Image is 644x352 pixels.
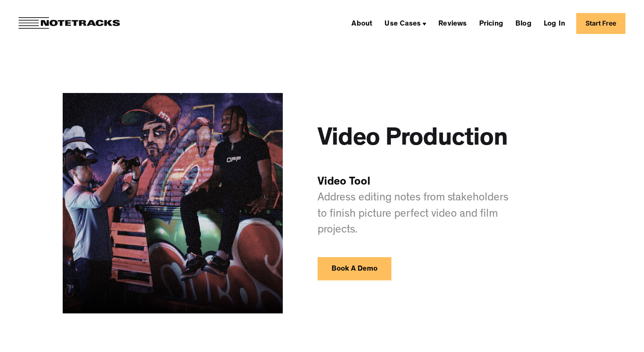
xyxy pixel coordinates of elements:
[318,177,371,188] span: Video Tool
[384,20,421,28] div: Use Cases
[435,16,470,31] a: Reviews
[318,126,507,154] h1: Video Production
[540,16,569,31] a: Log In
[576,13,625,34] a: Start Free
[318,257,391,280] a: Book A Demo
[381,16,430,31] div: Use Cases
[318,175,513,238] p: Address editing notes from stakeholders to finish picture perfect video and film projects.
[475,16,507,31] a: Pricing
[512,16,535,31] a: Blog
[348,16,376,31] a: About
